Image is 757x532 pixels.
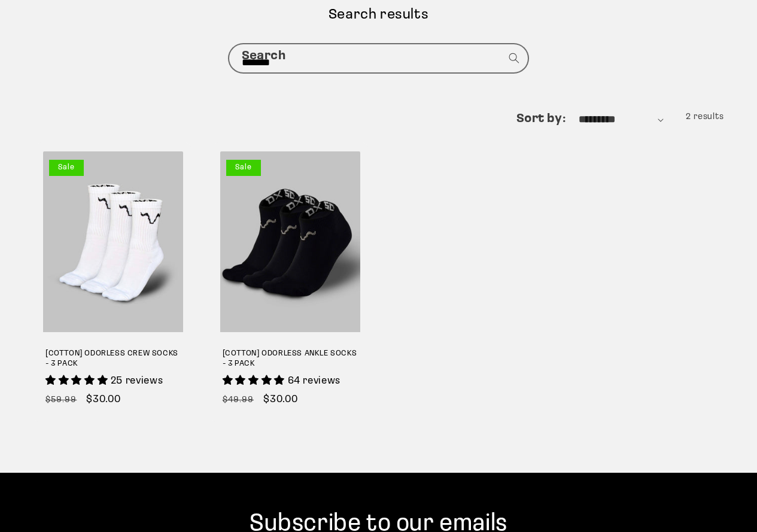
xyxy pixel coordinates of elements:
[45,349,181,369] a: [COTTON] ODORLESS CREW SOCKS - 3 PACK
[516,113,566,125] label: Sort by:
[686,113,724,121] span: 2 results
[33,6,724,25] h1: Search results
[223,349,358,369] a: [COTTON] ODORLESS ANKLE SOCKS - 3 PACK
[500,44,528,72] button: Search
